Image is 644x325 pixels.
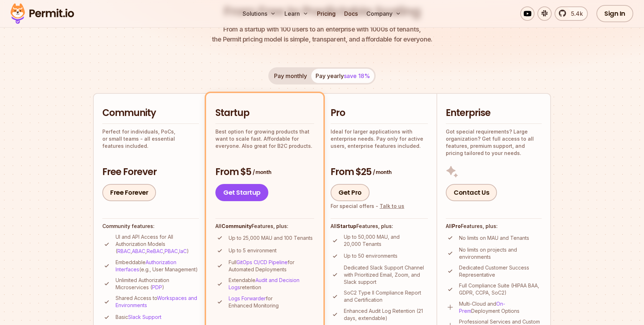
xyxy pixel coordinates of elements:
[331,223,428,230] h4: All Features, plus:
[215,166,314,179] h3: From $5
[229,295,314,309] p: for Enhanced Monitoring
[459,264,542,278] p: Dedicated Customer Success Representative
[215,107,314,120] h2: Startup
[102,166,199,179] h3: Free Forever
[128,314,161,320] a: Slack Support
[215,128,314,150] p: Best option for growing products that want to scale fast. Affordable for everyone. Also great for...
[446,184,497,201] a: Contact Us
[555,6,588,21] a: 5.4k
[102,223,199,230] h4: Community features:
[102,184,156,201] a: Free Forever
[344,252,397,259] p: Up to 50 environments
[102,128,199,150] p: Perfect for individuals, PoCs, or small teams - all essential features included.
[221,223,252,229] strong: Community
[446,107,542,120] h2: Enterprise
[212,24,432,34] span: From a startup with 100 users to an enterprise with 1000s of tenants,
[165,248,178,254] a: PBAC
[236,259,288,265] a: GitOps CI/CD Pipeline
[344,264,428,286] p: Dedicated Slack Support Channel with Prioritized Email, Zoom, and Slack support
[179,248,187,254] a: IaC
[229,247,277,254] p: Up to 5 environment
[253,169,271,176] span: / month
[229,234,313,242] p: Up to 25,000 MAU and 100 Tenants
[229,277,299,290] a: Audit and Decision Logs
[215,223,314,230] h4: All Features, plus:
[596,5,633,22] a: Sign In
[7,1,77,26] img: Permit logo
[229,277,314,291] p: Extendable retention
[459,301,505,314] a: On-Prem
[567,9,583,18] span: 5.4k
[364,6,404,21] button: Company
[459,246,542,261] p: No limits on projects and environments
[229,295,266,301] a: Logs Forwarder
[116,259,176,272] a: Authorization Interfaces
[102,107,199,120] h2: Community
[344,307,428,322] p: Enhanced Audit Log Retention (21 days, extendable)
[331,166,428,179] h3: From $25
[314,6,338,21] a: Pricing
[373,169,391,176] span: / month
[459,234,529,242] p: No limits on MAU and Tenants
[116,277,199,291] p: Unlimited Authorization Microservices ( )
[331,184,370,201] a: Get Pro
[344,233,428,248] p: Up to 50,000 MAU, and 20,000 Tenants
[337,223,356,229] strong: Startup
[215,184,268,201] a: Get Startup
[116,259,199,273] p: Embeddable (e.g., User Management)
[344,289,428,304] p: SoC2 Type II Compliance Report and Certification
[452,223,461,229] strong: Pro
[331,107,428,120] h2: Pro
[132,248,145,254] a: ABAC
[270,69,311,83] button: Pay monthly
[240,6,279,21] button: Solutions
[459,282,542,296] p: Full Compliance Suite (HIPAA BAA, GDPR, CCPA, SoC2)
[459,300,542,315] p: Multi-Cloud and Deployment Options
[331,203,404,210] div: For special offers -
[282,6,311,21] button: Learn
[446,128,542,157] p: Got special requirements? Large organization? Get full access to all features, premium support, a...
[331,128,428,150] p: Ideal for larger applications with enterprise needs. Pay only for active users, enterprise featur...
[341,6,361,21] a: Docs
[229,259,314,273] p: Full for Automated Deployments
[117,248,131,254] a: RBAC
[152,284,162,290] a: PDP
[116,295,199,309] p: Shared Access to
[116,314,161,321] p: Basic
[446,223,542,230] h4: All Features, plus:
[212,24,432,44] p: the Permit pricing model is simple, transparent, and affordable for everyone.
[147,248,163,254] a: ReBAC
[116,233,199,255] p: UI and API Access for All Authorization Models ( , , , , )
[380,203,404,209] a: Talk to us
